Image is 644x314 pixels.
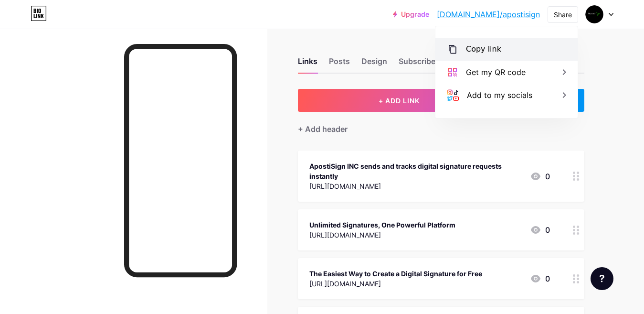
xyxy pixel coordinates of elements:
div: Unlimited Signatures, One Powerful Platform [309,220,455,230]
img: apostisign [585,5,603,23]
div: Get my QR code [466,66,526,78]
div: [URL][DOMAIN_NAME] [309,230,455,240]
div: 0 [530,273,550,284]
div: The Easiest Way to Create a Digital Signature for Free [309,269,482,279]
div: ApostiSign INC sends and tracks digital signature requests instantly [309,161,522,181]
div: [URL][DOMAIN_NAME] [309,181,522,191]
div: Subscribers [399,55,456,73]
a: Upgrade [393,11,429,18]
a: [DOMAIN_NAME]/apostisign [437,9,540,20]
div: Links [298,55,317,73]
span: + ADD LINK [379,97,420,105]
div: 0 [530,171,550,182]
div: Posts [329,55,350,73]
button: + ADD LINK [298,89,501,112]
div: 0 [530,224,550,236]
div: Design [361,55,387,73]
div: + Add header [298,123,348,135]
div: Share [554,10,572,20]
div: [URL][DOMAIN_NAME] [309,279,482,289]
div: Copy link [466,43,501,55]
div: Add to my socials [467,89,532,101]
